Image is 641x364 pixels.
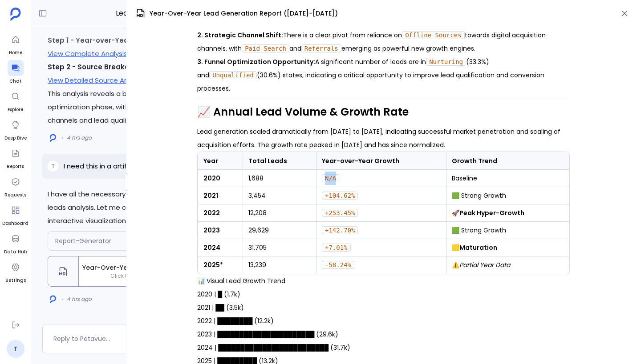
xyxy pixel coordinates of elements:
span: 4 hrs ago [67,296,92,303]
code: Unqualified [209,71,257,79]
strong: Peak Hyper-Growth [459,208,524,217]
span: Reports [7,163,24,170]
td: 1,688 [243,170,316,187]
span: Year-Over-Year Lead Generation Report ([DATE]-[DATE]) [150,9,338,18]
span: 4 hrs ago [67,134,92,141]
code: Paid Search [242,44,289,52]
strong: 2020 [203,174,220,183]
span: Data Hub [4,248,27,256]
a: Home [8,32,24,56]
span: Lead Creation - Last 2 Years [87,8,243,19]
a: T [7,340,24,358]
p: This analysis reveals a business in transition from rapid growth to optimization phase, with sign... [48,87,282,127]
td: 🟩 Strong Growth [446,187,569,204]
td: Baseline [446,170,569,187]
span: Home [8,49,24,56]
a: Dashboard [2,202,28,227]
strong: Step 2 - Source Breakdown & Trends: [48,62,180,72]
a: Explore [8,88,24,113]
a: View Detailed Source Analysis [48,76,146,85]
em: Partial Year Data [459,260,510,269]
code: Referrals [301,44,341,52]
p: Lead generation scaled dramatically from [DATE] to [DATE], indicating successful market penetrati... [197,125,570,152]
img: petavue logo [10,8,21,21]
p: I need this in a artifact report [64,161,161,172]
p: There is a clear pivot from reliance on towards digital acquisition channels, with and emerging a... [197,28,570,55]
strong: 3. Funnel Optimization Opportunity: [197,57,315,66]
span: T [52,163,55,170]
strong: 2025 [203,260,220,269]
code: N/A [322,174,339,182]
td: 13,239 [243,256,316,274]
td: 31,705 [243,239,316,256]
td: 12,208 [243,204,316,222]
a: View Complete Analysis [48,49,127,58]
strong: 2023 [203,226,220,235]
span: Deep Dive [4,135,27,142]
th: Year [198,152,243,170]
span: Click to open interactive artifact [79,272,228,280]
strong: 2. Strategic Channel Shift: [197,31,283,40]
code: Offline Sources [402,31,464,39]
strong: 2024 [203,243,220,252]
span: Settings [5,277,26,284]
a: Deep Dive [4,117,27,142]
td: 3,454 [243,187,316,204]
strong: Maturation [459,243,497,252]
a: Reports [7,145,24,170]
img: logo [50,134,56,142]
a: Chat [8,60,24,85]
span: Chat [8,78,24,85]
code: -58.24% [322,261,354,269]
strong: 2021 [203,191,218,200]
td: 🟨 [446,239,569,256]
td: 29,629 [243,222,316,239]
code: Nurturing [426,58,466,66]
p: I have all the necessary data from the comprehensive year-over-year leads analysis. Let me create... [48,188,282,228]
h4: 📊 Visual Lead Growth Trend [197,274,570,288]
strong: 2022 [203,208,220,217]
th: Total Leads [243,152,316,170]
code: +104.62% [322,192,358,200]
th: Year-over-Year Growth [316,152,446,170]
p: A significant number of leads are in (33.3%) and (30.6%) states, indicating a critical opportunit... [197,55,570,95]
code: +253.45% [322,209,358,217]
img: logo [50,295,56,304]
button: Year-Over-Year Lead Generation Report ([DATE]-[DATE])Click to open interactive artifact [48,256,229,287]
span: Year-Over-Year Lead Generation Report ([DATE]-[DATE]) [82,263,225,272]
span: Explore [8,106,24,113]
code: +7.01% [322,244,351,252]
h2: 📈 Annual Lead Volume & Growth Rate [197,104,570,120]
span: Requests [4,192,26,199]
span: Report-Generator [55,236,111,245]
td: ⚠️ [446,256,569,274]
code: +142.70% [322,226,358,234]
a: Requests [4,174,26,199]
td: 🟩 Strong Growth [446,222,569,239]
span: Dashboard [2,220,28,227]
th: Growth Trend [446,152,569,170]
a: Data Hub [4,231,27,256]
td: 🚀 [446,204,569,222]
a: Settings [5,259,26,284]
